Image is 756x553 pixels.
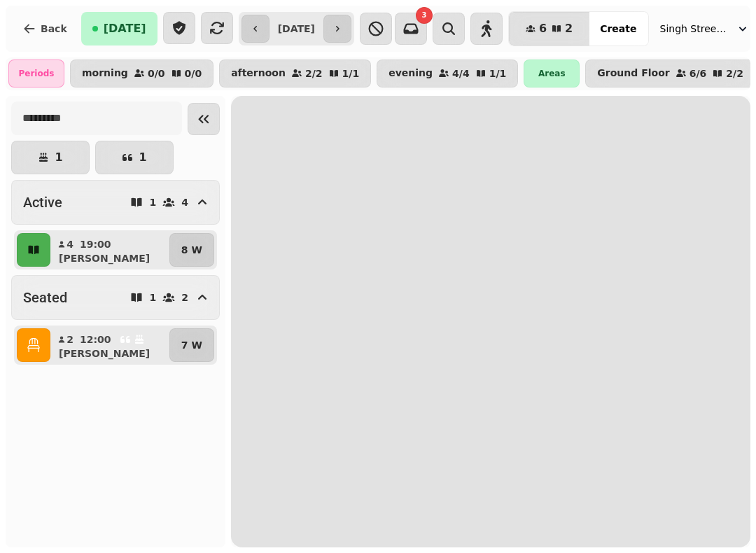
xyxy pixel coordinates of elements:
[149,197,156,207] p: 1
[342,69,360,78] p: 1 / 1
[23,192,62,212] h2: Active
[689,69,707,78] p: 6 / 6
[11,275,220,320] button: Seated12
[66,332,74,346] p: 2
[80,237,111,251] p: 19:00
[600,24,636,34] span: Create
[231,68,286,79] p: afternoon
[585,59,755,87] button: Ground Floor6/62/2
[11,180,220,225] button: Active14
[59,251,150,265] p: [PERSON_NAME]
[55,152,62,163] p: 1
[81,12,157,45] button: [DATE]
[489,69,507,78] p: 1 / 1
[70,59,213,87] button: morning0/00/0
[59,346,150,360] p: [PERSON_NAME]
[185,69,202,78] p: 0 / 0
[53,328,167,362] button: 212:00[PERSON_NAME]
[41,24,67,34] span: Back
[377,59,518,87] button: evening4/41/1
[23,288,67,307] h2: Seated
[188,103,220,135] button: Collapse sidebar
[509,12,589,45] button: 62
[149,293,156,302] p: 1
[139,152,146,163] p: 1
[181,243,202,257] p: 8 W
[148,69,165,78] p: 0 / 0
[524,59,580,87] div: Areas
[660,22,730,36] span: Singh Street Bruntsfield
[219,59,371,87] button: afternoon2/21/1
[421,12,426,19] span: 3
[181,293,188,302] p: 2
[388,68,433,79] p: evening
[53,233,167,267] button: 419:00[PERSON_NAME]
[8,59,64,87] div: Periods
[181,197,188,207] p: 4
[82,68,128,79] p: morning
[11,141,90,174] button: 1
[565,23,573,34] span: 2
[80,332,111,346] p: 12:00
[169,328,214,362] button: 7 W
[539,23,547,34] span: 6
[104,23,146,34] span: [DATE]
[95,141,174,174] button: 1
[589,12,647,45] button: Create
[305,69,323,78] p: 2 / 2
[597,68,669,79] p: Ground Floor
[169,233,214,267] button: 8 W
[452,69,470,78] p: 4 / 4
[11,12,78,45] button: Back
[66,237,74,251] p: 4
[181,338,202,352] p: 7 W
[726,69,743,78] p: 2 / 2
